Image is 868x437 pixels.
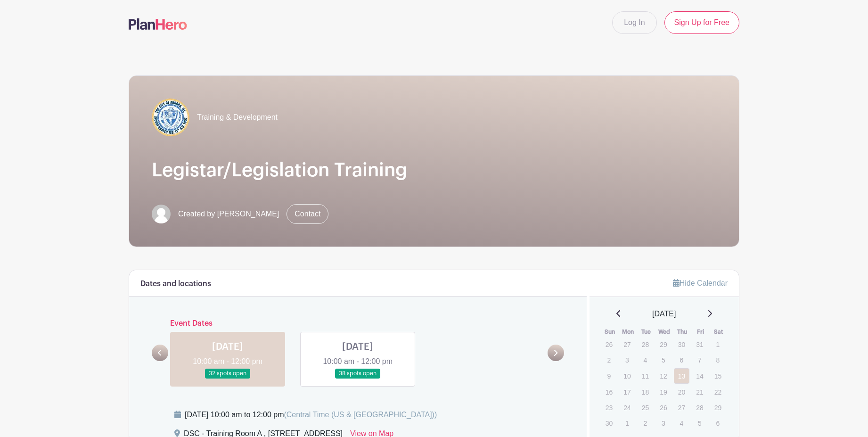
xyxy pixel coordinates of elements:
h1: Legistar/Legislation Training [152,159,716,181]
p: 5 [655,353,671,367]
p: 27 [674,400,689,415]
p: 8 [710,353,726,367]
p: 3 [619,353,635,367]
p: 22 [710,385,726,399]
p: 28 [638,337,653,352]
p: 25 [638,400,653,415]
img: logo-507f7623f17ff9eddc593b1ce0a138ce2505c220e1c5a4e2b4648c50719b7d32.svg [129,18,187,30]
span: [DATE] [652,308,676,320]
a: Hide Calendar [673,279,728,287]
div: [DATE] 10:00 am to 12:00 pm [185,409,437,421]
p: 6 [674,353,689,367]
p: 17 [619,385,635,399]
p: 24 [619,400,635,415]
th: Thu [673,327,692,337]
a: Contact [287,204,328,224]
p: 26 [655,400,671,415]
p: 11 [638,369,653,383]
p: 27 [619,337,635,352]
p: 12 [655,369,671,383]
th: Sat [710,327,728,337]
a: Log In [612,11,656,34]
span: (Central Time (US & [GEOGRAPHIC_DATA])) [284,411,437,419]
a: Sign Up for Free [664,11,739,34]
p: 5 [692,416,707,430]
h6: Event Dates [168,319,548,328]
p: 1 [619,416,635,430]
p: 23 [601,400,617,415]
p: 19 [655,385,671,399]
p: 9 [601,369,617,383]
h6: Dates and locations [140,280,211,289]
p: 4 [638,353,653,367]
p: 21 [692,385,707,399]
img: COA%20logo%20(2).jpg [152,99,189,136]
p: 2 [601,353,617,367]
p: 4 [674,416,689,430]
p: 14 [692,369,707,383]
th: Fri [691,327,710,337]
span: Created by [PERSON_NAME] [178,208,279,220]
img: default-ce2991bfa6775e67f084385cd625a349d9dcbb7a52a09fb2fda1e96e2d18dcdb.png [152,205,171,223]
p: 10 [619,369,635,383]
p: 18 [638,385,653,399]
p: 20 [674,385,689,399]
p: 31 [692,337,707,352]
p: 1 [710,337,726,352]
p: 29 [710,400,726,415]
p: 29 [655,337,671,352]
p: 7 [692,353,707,367]
a: 13 [674,368,689,384]
p: 28 [692,400,707,415]
th: Wed [655,327,673,337]
p: 2 [638,416,653,430]
th: Sun [601,327,619,337]
th: Tue [637,327,655,337]
th: Mon [619,327,637,337]
span: Training & Development [197,112,278,123]
p: 16 [601,385,617,399]
p: 30 [601,416,617,430]
p: 3 [655,416,671,430]
p: 15 [710,369,726,383]
p: 30 [674,337,689,352]
p: 6 [710,416,726,430]
p: 26 [601,337,617,352]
